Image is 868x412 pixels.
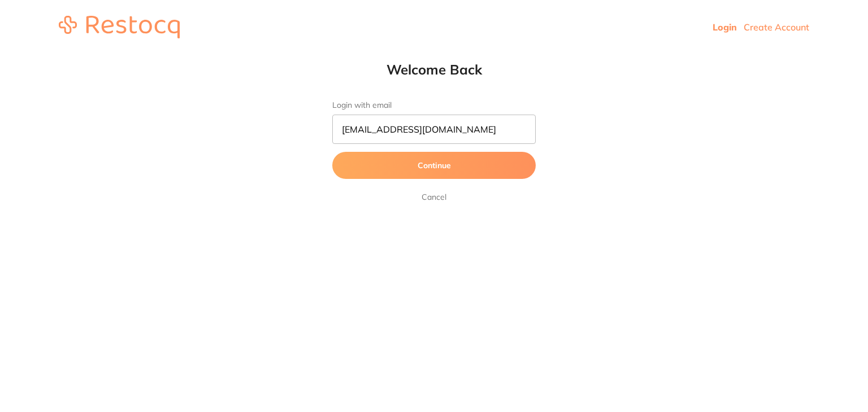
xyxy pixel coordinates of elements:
[419,190,449,204] a: Cancel
[332,100,536,110] label: Login with email
[332,152,536,179] button: Continue
[744,21,809,33] a: Create Account
[59,16,180,38] img: restocq_logo.svg
[310,61,558,78] h1: Welcome Back
[713,21,737,33] a: Login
